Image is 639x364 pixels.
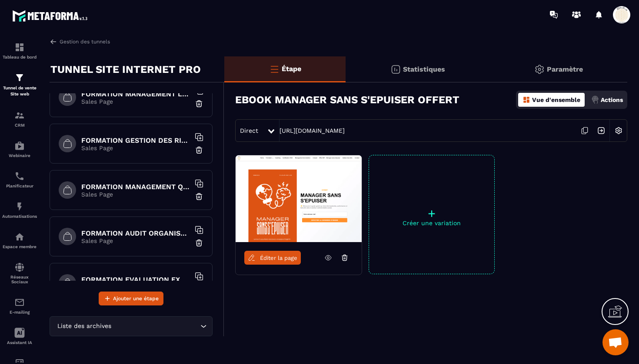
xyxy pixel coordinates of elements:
p: Tableau de bord [2,55,37,59]
p: Actions [601,96,623,103]
img: automations [14,232,25,242]
img: social-network [14,262,25,272]
p: TUNNEL SITE INTERNET PRO [50,61,201,78]
p: Créer une variation [369,220,494,226]
a: emailemailE-mailing [2,291,37,321]
img: bars-o.4a397970.svg [269,64,280,74]
p: Sales Page [81,237,190,244]
span: Ajouter une étape [113,294,159,303]
img: stats.20deebd0.svg [390,64,401,75]
p: Réseaux Sociaux [2,275,37,284]
img: image [236,155,362,242]
a: social-networksocial-networkRéseaux Sociaux [2,256,37,291]
h6: FORMATION MANAGEMENT LEADERSHIP [81,90,190,98]
a: Gestion des tunnels [50,38,110,46]
p: + [369,207,494,220]
img: automations [14,201,25,212]
img: setting-gr.5f69749f.svg [534,64,545,75]
input: Search for option [113,321,198,331]
h6: FORMATION EVALUATION EXTERNE HAS [81,275,190,284]
img: logo [12,8,90,24]
div: Ouvrir le chat [602,329,629,355]
p: Espace membre [2,244,37,249]
img: trash [195,239,203,247]
a: Assistant IA [2,321,37,351]
img: formation [14,42,25,52]
a: automationsautomationsAutomatisations [2,195,37,225]
img: scheduler [14,171,25,181]
a: schedulerschedulerPlanificateur [2,164,37,195]
img: dashboard-orange.40269519.svg [523,96,530,104]
img: trash [195,146,203,154]
h3: EBOOK MANAGER SANS S'EPUISER OFFERT [235,94,459,106]
img: automations [14,141,25,151]
img: formation [14,72,25,83]
div: Search for option [50,316,213,336]
p: Automatisations [2,214,37,219]
img: email [14,297,25,308]
p: Étape [282,65,301,73]
a: Éditer la page [244,251,301,265]
p: Vue d'ensemble [532,96,580,103]
a: formationformationTableau de bord [2,36,37,66]
p: Statistiques [403,65,445,73]
p: E-mailing [2,310,37,315]
p: Paramètre [547,65,583,73]
p: CRM [2,123,37,128]
p: Webinaire [2,153,37,158]
img: arrow [50,38,57,46]
img: setting-w.858f3a88.svg [610,122,627,139]
img: actions.d6e523a2.png [591,96,599,104]
img: arrow-next.bcc2205e.svg [593,122,609,139]
p: Sales Page [81,98,190,105]
h6: FORMATION MANAGEMENT QUALITE ET RISQUES EN ESSMS [81,183,190,191]
span: Liste des archives [55,321,113,331]
h6: FORMATION AUDIT ORGANISATIONNEL EN ESSMS [81,229,190,237]
img: trash [195,99,203,108]
h6: FORMATION GESTION DES RISQUES EN SANTE [81,136,190,144]
p: Sales Page [81,144,190,151]
p: Tunnel de vente Site web [2,85,37,97]
img: trash [195,192,203,201]
img: formation [14,110,25,121]
a: formationformationTunnel de vente Site web [2,66,37,104]
button: Ajouter une étape [99,292,163,305]
a: formationformationCRM [2,104,37,134]
p: Planificateur [2,184,37,188]
span: Éditer la page [260,255,297,261]
a: automationsautomationsEspace membre [2,225,37,256]
span: Direct [240,127,258,134]
a: automationsautomationsWebinaire [2,134,37,164]
p: Assistant IA [2,340,37,345]
p: Sales Page [81,191,190,198]
a: [URL][DOMAIN_NAME] [280,127,345,134]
